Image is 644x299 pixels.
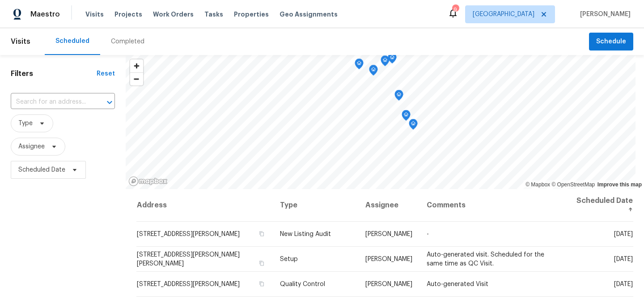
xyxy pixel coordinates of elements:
[137,231,240,237] span: [STREET_ADDRESS][PERSON_NAME]
[137,281,240,287] span: [STREET_ADDRESS][PERSON_NAME]
[130,59,143,72] button: Zoom in
[258,280,266,288] button: Copy Address
[204,11,223,17] span: Tasks
[365,281,412,287] span: [PERSON_NAME]
[473,10,534,19] span: [GEOGRAPHIC_DATA]
[130,73,143,85] span: Zoom out
[280,256,298,262] span: Setup
[55,37,89,46] div: Scheduled
[419,189,568,222] th: Comments
[128,176,168,186] a: Mapbox homepage
[18,142,45,151] span: Assignee
[589,33,633,51] button: Schedule
[409,119,418,133] div: Map marker
[97,69,115,78] div: Reset
[614,281,633,287] span: [DATE]
[30,10,60,19] span: Maestro
[11,32,30,51] span: Visits
[427,231,429,237] span: -
[365,231,412,237] span: [PERSON_NAME]
[126,55,636,189] canvas: Map
[280,231,331,237] span: New Listing Audit
[388,53,397,67] div: Map marker
[365,256,412,262] span: [PERSON_NAME]
[355,59,364,72] div: Map marker
[568,189,633,222] th: Scheduled Date ↑
[258,230,266,238] button: Copy Address
[137,252,240,267] span: [STREET_ADDRESS][PERSON_NAME][PERSON_NAME]
[381,55,390,69] div: Map marker
[369,65,378,79] div: Map marker
[614,231,633,237] span: [DATE]
[273,189,358,222] th: Type
[280,281,325,287] span: Quality Control
[130,72,143,85] button: Zoom out
[427,281,488,287] span: Auto-generated Visit
[394,90,403,104] div: Map marker
[427,252,544,267] span: Auto-generated visit. Scheduled for the same time as QC Visit.
[576,10,631,19] span: [PERSON_NAME]
[85,10,104,19] span: Visits
[402,110,411,124] div: Map marker
[358,189,419,222] th: Assignee
[597,181,642,188] a: Improve this map
[11,95,90,109] input: Search for an address...
[525,181,550,188] a: Mapbox
[136,189,273,222] th: Address
[111,37,144,46] div: Completed
[114,10,142,19] span: Projects
[452,5,458,14] div: 9
[103,96,116,109] button: Open
[234,10,269,19] span: Properties
[18,119,33,128] span: Type
[18,165,65,174] span: Scheduled Date
[153,10,194,19] span: Work Orders
[614,256,633,262] span: [DATE]
[11,69,97,78] h1: Filters
[596,36,626,47] span: Schedule
[551,181,595,188] a: OpenStreetMap
[280,10,338,19] span: Geo Assignments
[258,259,266,267] button: Copy Address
